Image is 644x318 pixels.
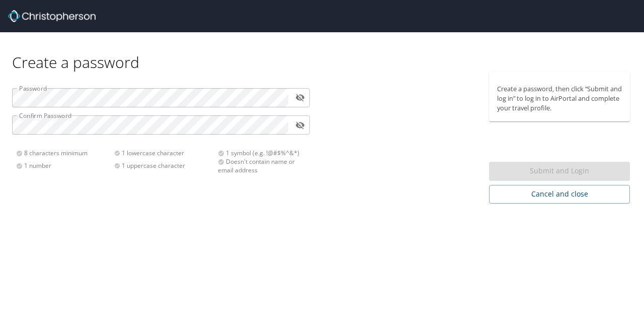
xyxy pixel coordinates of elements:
div: Doesn't contain name or email address [218,157,304,174]
div: Create a password [12,32,632,72]
button: toggle password visibility [292,90,308,105]
button: toggle password visibility [292,117,308,133]
div: 1 symbol (e.g. !@#$%^&*) [218,149,304,157]
span: Cancel and close [497,188,622,201]
p: Create a password, then click “Submit and log in” to log in to AirPortal and complete your travel... [497,84,622,113]
div: 1 lowercase character [114,149,212,157]
img: Christopherson_logo_rev.png [8,10,96,22]
div: 8 characters minimum [16,149,114,157]
div: 1 number [16,161,114,170]
button: Cancel and close [489,185,630,204]
div: 1 uppercase character [114,161,212,170]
